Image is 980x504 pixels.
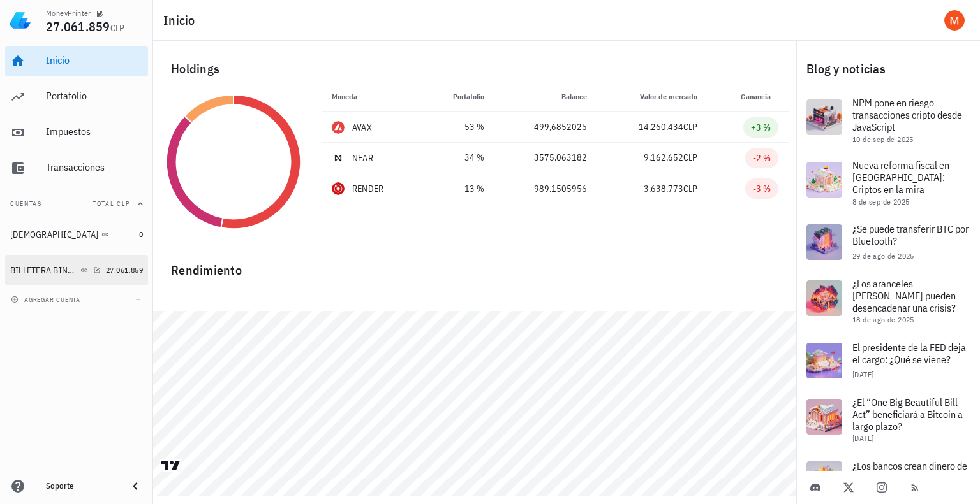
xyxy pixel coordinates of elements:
a: [DEMOGRAPHIC_DATA] 0 [5,219,148,250]
div: Rendimiento [161,250,789,280]
a: El presidente de la FED deja el cargo: ¿Qué se viene? [DATE] [796,333,980,389]
a: ¿El “One Big Beautiful Bill Act” beneficiará a Bitcoin a largo plazo? [DATE] [796,389,980,451]
span: El presidente de la FED deja el cargo: ¿Qué se viene? [852,341,966,366]
div: 989,1505956 [505,182,586,196]
div: avatar [944,10,965,31]
th: Portafolio [422,82,494,112]
a: Portafolio [5,82,148,112]
span: 27.061.859 [46,18,110,35]
a: NPM pone en riesgo transacciones cripto desde JavaScript 10 de sep de 2025 [796,89,980,152]
div: RENDER [352,182,384,195]
a: ¿Se puede transferir BTC por Bluetooth? 29 de ago de 2025 [796,214,980,270]
div: +3 % [751,121,771,134]
th: Balance [494,82,597,112]
div: AVAX [352,121,372,134]
a: Inicio [5,46,148,76]
span: CLP [683,152,697,163]
div: Blog y noticias [796,48,980,89]
span: 10 de sep de 2025 [852,134,914,144]
div: Impuestos [46,126,143,138]
button: CuentasTotal CLP [5,189,148,219]
span: NPM pone en riesgo transacciones cripto desde JavaScript [852,96,962,133]
a: ¿Los aranceles [PERSON_NAME] pueden desencadenar una crisis? 18 de ago de 2025 [796,270,980,333]
span: [DATE] [852,370,873,379]
span: 14.260.434 [639,121,683,133]
span: 8 de sep de 2025 [852,197,909,206]
span: ¿Los aranceles [PERSON_NAME] pueden desencadenar una crisis? [852,277,956,314]
a: Transacciones [5,153,148,184]
a: Charting by TradingView [160,459,182,472]
span: 0 [139,229,143,239]
div: MoneyPrinter [46,8,91,18]
div: BILLETERA BINANCE [10,265,78,276]
div: [DEMOGRAPHIC_DATA] [10,229,99,240]
div: NEAR [352,152,373,164]
span: ¿El “One Big Beautiful Bill Act” beneficiará a Bitcoin a largo plazo? [852,396,963,433]
img: LedgiFi [10,10,31,31]
button: agregar cuenta [8,293,86,306]
div: Transacciones [46,161,143,173]
th: Valor de mercado [597,82,708,112]
span: ¿Se puede transferir BTC por Bluetooth? [852,222,969,247]
span: [DATE] [852,433,873,443]
span: 27.061.859 [106,265,143,275]
span: 9.162.652 [644,152,683,163]
th: Moneda [322,82,422,112]
div: Soporte [46,481,117,491]
span: CLP [683,183,697,194]
a: Impuestos [5,117,148,148]
div: -2 % [753,152,771,164]
span: Total CLP [93,199,130,208]
span: agregar cuenta [13,296,80,304]
a: Nueva reforma fiscal en [GEOGRAPHIC_DATA]: Criptos en la mira 8 de sep de 2025 [796,152,980,214]
div: 3575,063182 [505,151,586,164]
div: Inicio [46,54,143,66]
span: Nueva reforma fiscal en [GEOGRAPHIC_DATA]: Criptos en la mira [852,159,949,196]
span: 29 de ago de 2025 [852,251,914,261]
div: -3 % [753,182,771,195]
div: 13 % [433,182,484,196]
h1: Inicio [163,10,200,31]
div: 499,6852025 [505,120,586,134]
span: CLP [683,121,697,133]
a: BILLETERA BINANCE 27.061.859 [5,255,148,285]
div: RENDER-icon [332,182,345,195]
div: 53 % [433,120,484,134]
div: Holdings [161,48,789,89]
span: 18 de ago de 2025 [852,315,914,324]
span: 3.638.773 [644,183,683,194]
span: CLP [110,22,125,34]
div: NEAR-icon [332,152,345,164]
div: Portafolio [46,90,143,102]
div: 34 % [433,151,484,164]
span: Ganancia [741,92,778,101]
div: AVAX-icon [332,121,345,134]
